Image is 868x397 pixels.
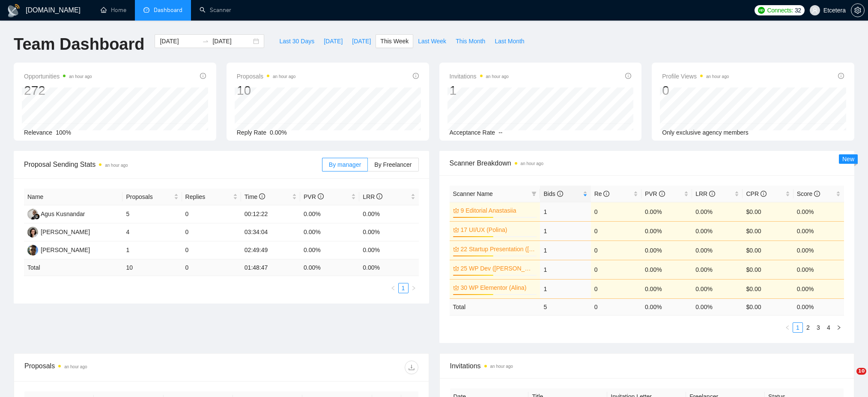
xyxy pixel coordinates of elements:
[603,191,609,197] span: info-circle
[24,361,221,374] div: Proposals
[405,361,418,374] button: download
[838,73,844,79] span: info-circle
[182,241,241,259] td: 0
[413,73,419,79] span: info-circle
[363,193,382,200] span: LRR
[41,245,90,255] div: [PERSON_NAME]
[814,191,820,197] span: info-circle
[24,82,92,99] div: 272
[761,191,767,197] span: info-circle
[662,82,729,99] div: 0
[237,71,296,81] span: Proposals
[743,279,793,298] td: $0.00
[409,283,419,293] button: right
[274,34,319,48] button: Last 30 Days
[241,259,300,276] td: 01:48:47
[641,260,692,279] td: 0.00%
[241,205,300,223] td: 00:12:22
[641,298,692,315] td: 0.00 %
[450,129,495,136] span: Acceptance Rate
[659,191,665,197] span: info-circle
[641,241,692,260] td: 0.00%
[318,193,324,199] span: info-circle
[641,279,692,298] td: 0.00%
[241,223,300,241] td: 03:34:04
[376,193,382,199] span: info-circle
[461,264,535,273] a: 25 WP Dev ([PERSON_NAME] B)
[498,129,502,136] span: --
[359,205,418,223] td: 0.00%
[69,74,92,79] time: an hour ago
[793,298,844,315] td: 0.00 %
[122,259,182,276] td: 10
[7,4,21,18] img: logo
[591,221,641,241] td: 0
[461,206,535,215] a: 9 Editorial Anastasiia
[182,259,241,276] td: 0
[743,241,793,260] td: $0.00
[409,283,419,293] li: Next Page
[122,223,182,241] td: 4
[202,38,209,45] span: swap-right
[793,323,802,332] a: 1
[490,34,529,48] button: Last Month
[793,221,844,241] td: 0.00%
[391,286,396,291] span: left
[182,189,241,205] th: Replies
[270,129,287,136] span: 0.00%
[824,323,833,332] a: 4
[645,190,665,197] span: PVR
[767,6,793,15] span: Connects:
[793,279,844,298] td: 0.00%
[27,228,90,235] a: TT[PERSON_NAME]
[411,286,416,291] span: right
[376,34,413,48] button: This Week
[531,191,537,196] span: filter
[834,322,844,333] button: right
[814,323,823,332] a: 3
[461,283,535,292] a: 30 WP Elementor (Alina)
[743,298,793,315] td: $ 0.00
[359,259,418,276] td: 0.00 %
[692,221,743,241] td: 0.00%
[540,298,591,315] td: 5
[259,193,265,199] span: info-circle
[212,36,251,46] input: End date
[450,82,509,99] div: 1
[300,223,359,241] td: 0.00%
[122,241,182,259] td: 1
[856,368,866,375] span: 10
[692,202,743,221] td: 0.00%
[812,7,818,13] span: user
[461,225,535,235] a: 17 UI/UX (Polina)
[851,7,864,14] span: setting
[200,6,231,14] a: searchScanner
[399,283,408,293] a: 1
[540,202,591,221] td: 1
[418,36,446,46] span: Last Week
[662,129,749,136] span: Only exclusive agency members
[591,202,641,221] td: 0
[41,209,85,219] div: Agus Kusnandar
[241,241,300,259] td: 02:49:49
[324,36,343,46] span: [DATE]
[14,34,144,54] h1: Team Dashboard
[319,34,347,48] button: [DATE]
[300,241,359,259] td: 0.00%
[160,36,199,46] input: Start date
[591,260,641,279] td: 0
[540,221,591,241] td: 1
[237,82,296,99] div: 10
[24,159,322,170] span: Proposal Sending Stats
[782,322,793,333] button: left
[101,6,126,14] a: homeHome
[490,364,513,369] time: an hour ago
[359,223,418,241] td: 0.00%
[105,163,128,168] time: an hour ago
[521,161,543,166] time: an hour ago
[692,298,743,315] td: 0.00 %
[245,193,265,200] span: Time
[202,38,209,45] span: to
[41,227,90,237] div: [PERSON_NAME]
[24,129,52,136] span: Relevance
